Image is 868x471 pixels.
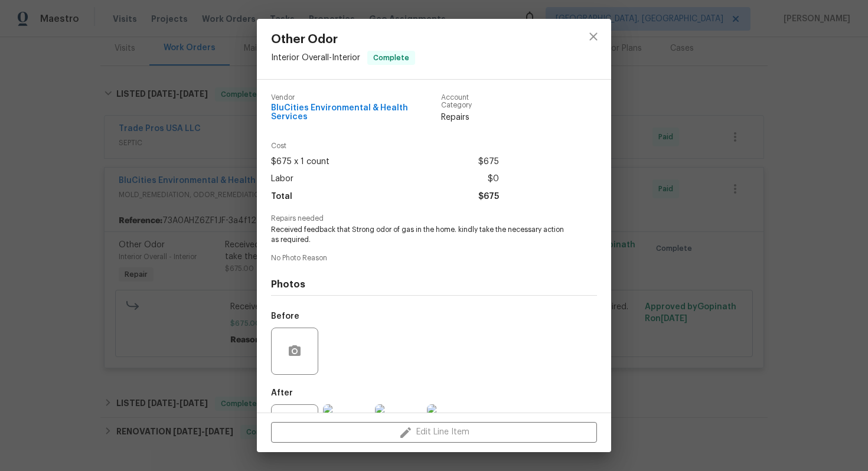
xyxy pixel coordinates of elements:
button: close [579,22,608,51]
span: Labor [271,171,293,188]
span: No Photo Reason [271,254,597,262]
span: $675 [478,188,499,205]
span: $675 x 1 count [271,153,329,171]
span: Total [271,188,292,205]
span: Received feedback that Strong odor of gas in the home. kindly take the necessary action as required. [271,225,564,245]
span: Repairs [441,112,500,123]
span: $0 [488,171,499,188]
h5: Before [271,312,299,320]
h4: Photos [271,279,597,290]
span: Complete [368,52,414,64]
span: Account Category [441,94,500,109]
span: Repairs needed [271,215,597,223]
span: Other Odor [271,33,415,46]
span: $675 [478,153,499,171]
h5: After [271,389,293,397]
span: Interior Overall - Interior [271,54,360,62]
span: Vendor [271,94,441,102]
span: BluCities Environmental & Health Services [271,104,441,122]
span: Cost [271,142,499,150]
